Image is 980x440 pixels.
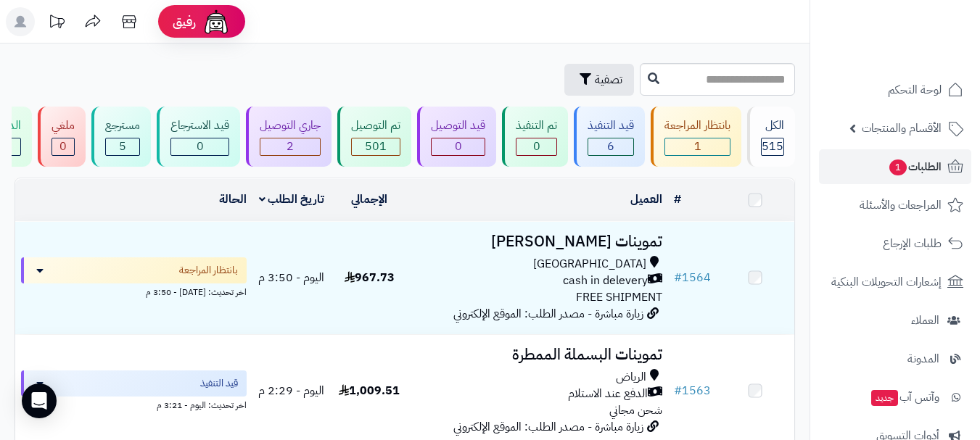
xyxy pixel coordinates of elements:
[533,138,540,155] span: 0
[871,390,898,406] span: جديد
[911,310,939,331] span: العملاء
[862,118,942,138] span: الأقسام والمنتجات
[260,138,320,155] div: 2
[744,107,798,167] a: الكل515
[616,369,646,386] span: الرياض
[860,195,942,215] span: المراجعات والأسئلة
[258,269,324,286] span: اليوم - 3:50 م
[564,64,634,96] button: تصفية
[258,382,324,399] span: اليوم - 2:29 م
[762,138,783,155] span: 515
[22,383,57,418] div: Open Intercom Messenger
[888,157,942,177] span: الطلبات
[88,107,154,167] a: مسترجع 5
[414,107,499,167] a: قيد التوصيل 0
[576,289,662,306] span: FREE SHIPMENT
[694,138,701,155] span: 1
[351,191,387,208] a: الإجمالي
[453,418,643,436] span: زيارة مباشرة - مصدر الطلب: الموقع الإلكتروني
[819,380,971,415] a: وآتس آبجديد
[819,72,971,107] a: لوحة التحكم
[674,269,711,286] a: #1564
[453,305,643,323] span: زيارة مباشرة - مصدر الطلب: الموقع الإلكتروني
[35,107,88,167] a: ملغي 0
[106,138,139,155] div: 5
[607,138,614,155] span: 6
[287,138,294,155] span: 2
[334,107,414,167] a: تم التوصيل 501
[179,263,238,278] span: بانتظار المراجعة
[819,188,971,223] a: المراجعات والأسئلة
[414,346,662,363] h3: تموينات البسملة الممطرة
[819,341,971,376] a: المدونة
[154,107,243,167] a: قيد الاسترجاع 0
[243,107,334,167] a: جاري التوصيل 2
[59,138,67,155] span: 0
[499,107,571,167] a: تم التنفيذ 0
[105,117,140,134] div: مسترجع
[588,138,633,155] div: 6
[761,117,784,134] div: الكل
[588,117,634,134] div: قيد التنفيذ
[595,71,622,88] span: تصفية
[455,138,462,155] span: 0
[200,376,238,391] span: قيد التنفيذ
[516,117,557,134] div: تم التنفيذ
[202,7,231,36] img: ai-face.png
[197,138,204,155] span: 0
[674,382,682,399] span: #
[819,265,971,299] a: إشعارات التحويلات البنكية
[831,272,942,292] span: إشعارات التحويلات البنكية
[571,107,648,167] a: قيد التنفيذ 6
[173,13,196,30] span: رفيق
[38,7,75,40] a: تحديثات المنصة
[819,303,971,338] a: العملاء
[888,80,942,100] span: لوحة التحكم
[119,138,126,155] span: 5
[52,117,75,134] div: ملغي
[365,138,387,155] span: 501
[674,191,681,208] a: #
[351,117,400,134] div: تم التوصيل
[568,386,648,402] span: الدفع عند الاستلام
[563,273,648,289] span: cash in delevery
[432,138,485,155] div: 0
[170,117,229,134] div: قيد الاسترجاع
[259,191,325,208] a: تاريخ الطلب
[516,138,556,155] div: 0
[52,138,74,155] div: 0
[609,402,662,419] span: شحن مجاني
[665,138,730,155] div: 1
[674,269,682,286] span: #
[664,117,730,134] div: بانتظار المراجعة
[219,191,247,208] a: الحالة
[630,191,662,208] a: العميل
[171,138,228,155] div: 0
[907,349,939,369] span: المدونة
[819,226,971,261] a: طلبات الإرجاع
[819,149,971,184] a: الطلبات1
[533,256,646,273] span: [GEOGRAPHIC_DATA]
[674,382,711,399] a: #1563
[260,117,321,134] div: جاري التوصيل
[870,387,939,407] span: وآتس آب
[889,159,907,176] span: 1
[883,233,942,254] span: طلبات الإرجاع
[345,269,395,286] span: 967.73
[881,33,966,63] img: logo-2.png
[352,138,400,155] div: 501
[339,382,400,399] span: 1,009.51
[648,107,744,167] a: بانتظار المراجعة 1
[21,283,247,299] div: اخر تحديث: [DATE] - 3:50 م
[414,233,662,250] h3: تموينات [PERSON_NAME]
[21,397,247,412] div: اخر تحديث: اليوم - 3:21 م
[431,117,485,134] div: قيد التوصيل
